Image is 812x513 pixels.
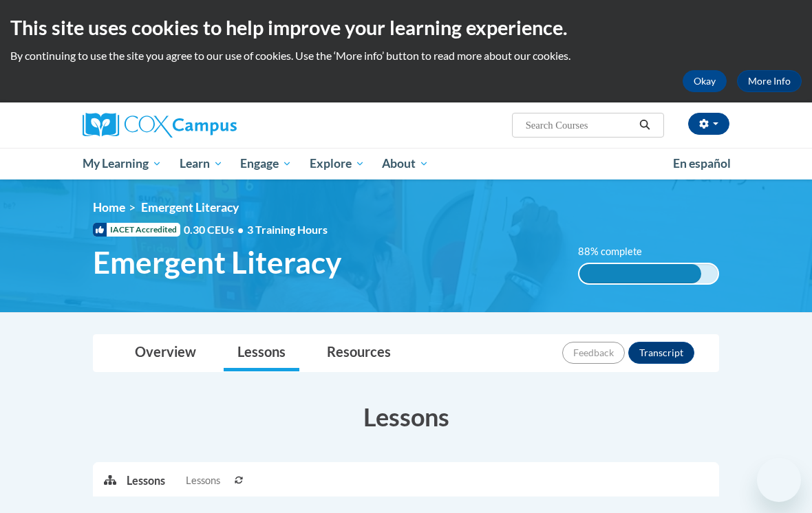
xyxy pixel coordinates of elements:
button: Account Settings [688,113,729,135]
h3: Lessons [93,400,719,434]
button: Search [634,117,655,133]
span: Learn [180,155,223,172]
h2: This site uses cookies to help improve your learning experience. [10,14,802,41]
span: Emergent Literacy [93,244,341,281]
div: Main menu [72,148,740,179]
span: Lessons [186,473,220,488]
a: En español [664,149,740,178]
span: En español [673,156,731,171]
a: Resources [313,335,405,371]
a: Lessons [224,335,299,371]
span: Engage [240,155,292,172]
span: Emergent Literacy [141,200,239,215]
button: Okay [683,70,727,92]
a: My Learning [74,148,171,179]
label: 88% complete [578,244,657,259]
button: Transcript [628,342,694,364]
span: About [382,155,429,172]
span: Explore [310,155,365,172]
a: Home [93,200,125,215]
p: By continuing to use the site you agree to our use of cookies. Use the ‘More info’ button to read... [10,48,802,63]
a: Learn [171,148,232,179]
a: Cox Campus [83,113,284,138]
a: Engage [231,148,301,179]
a: More Info [737,70,802,92]
span: IACET Accredited [93,223,180,237]
iframe: Button to launch messaging window [757,458,801,502]
span: • [237,223,244,236]
div: 88% complete [579,264,701,283]
p: Lessons [127,473,165,488]
img: Cox Campus [83,113,237,138]
input: Search Courses [524,117,634,133]
a: Explore [301,148,374,179]
span: My Learning [83,155,162,172]
span: 0.30 CEUs [184,222,247,237]
button: Feedback [562,342,625,364]
a: Overview [121,335,210,371]
span: 3 Training Hours [247,223,328,236]
a: About [374,148,438,179]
